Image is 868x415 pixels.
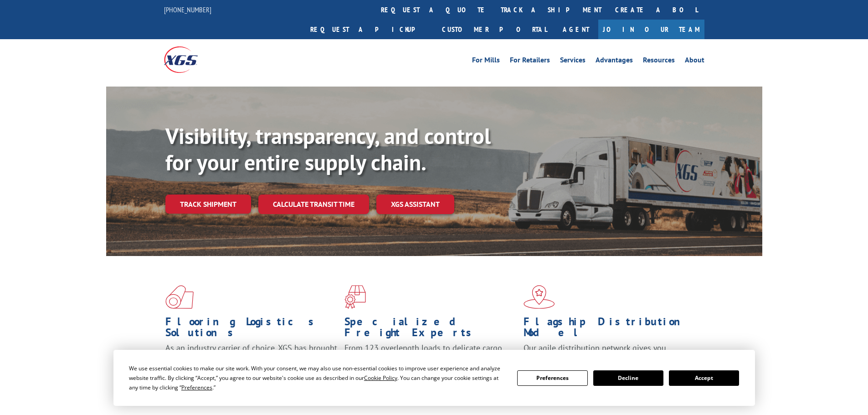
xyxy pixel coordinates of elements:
[164,5,211,14] a: [PHONE_NUMBER]
[524,316,696,343] h1: Flagship Distribution Model
[258,195,369,214] a: Calculate transit time
[165,316,338,343] h1: Flooring Logistics Solutions
[472,56,500,67] a: For Mills
[598,20,704,39] a: Join Our Team
[181,384,212,391] span: Preferences
[165,343,337,375] span: As an industry carrier of choice, XGS has brought innovation and dedication to flooring logistics...
[165,285,194,309] img: xgs-icon-total-supply-chain-intelligence-red
[560,56,586,67] a: Services
[685,56,704,67] a: About
[165,195,251,214] a: Track shipment
[435,20,554,39] a: Customer Portal
[524,285,555,309] img: xgs-icon-flagship-distribution-model-red
[669,370,739,386] button: Accept
[129,364,506,392] div: We use essential cookies to make our site work. With your consent, we may also use non-essential ...
[364,374,397,382] span: Cookie Policy
[165,122,491,176] b: Visibility, transparency, and control for your entire supply chain.
[554,20,598,39] a: Agent
[303,20,435,39] a: Request a pickup
[376,195,454,214] a: XGS ASSISTANT
[517,370,587,386] button: Preferences
[593,370,663,386] button: Decline
[596,56,633,67] a: Advantages
[344,285,366,309] img: xgs-icon-focused-on-flooring-red
[344,316,517,343] h1: Specialized Freight Experts
[524,343,691,364] span: Our agile distribution network gives you nationwide inventory management on demand.
[510,56,550,67] a: For Retailers
[113,350,755,406] div: Cookie Consent Prompt
[643,56,675,67] a: Resources
[344,343,517,383] p: From 123 overlength loads to delicate cargo, our experienced staff knows the best way to move you...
